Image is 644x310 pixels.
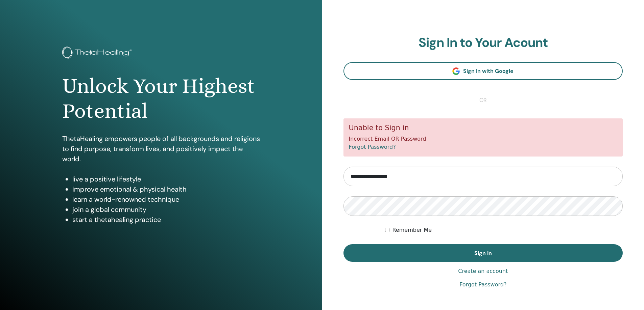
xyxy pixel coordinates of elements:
[392,226,432,234] label: Remember Me
[476,96,490,104] span: or
[343,35,623,51] h2: Sign In to Your Acount
[72,174,260,184] li: live a positive lifestyle
[474,250,492,257] span: Sign In
[62,74,260,124] h1: Unlock Your Highest Potential
[343,244,623,262] button: Sign In
[72,215,260,225] li: start a thetahealing practice
[458,267,508,275] a: Create an account
[463,67,514,75] span: Sign In with Google
[72,194,260,204] li: learn a world-renowned technique
[72,204,260,215] li: join a global community
[62,134,260,164] p: ThetaHealing empowers people of all backgrounds and religions to find purpose, transform lives, a...
[349,144,396,150] a: Forgot Password?
[72,184,260,194] li: improve emotional & physical health
[385,226,623,234] div: Keep me authenticated indefinitely or until I manually logout
[343,62,623,80] a: Sign In with Google
[349,124,618,132] h5: Unable to Sign in
[343,118,623,157] div: Incorrect Email OR Password
[459,281,506,289] a: Forgot Password?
